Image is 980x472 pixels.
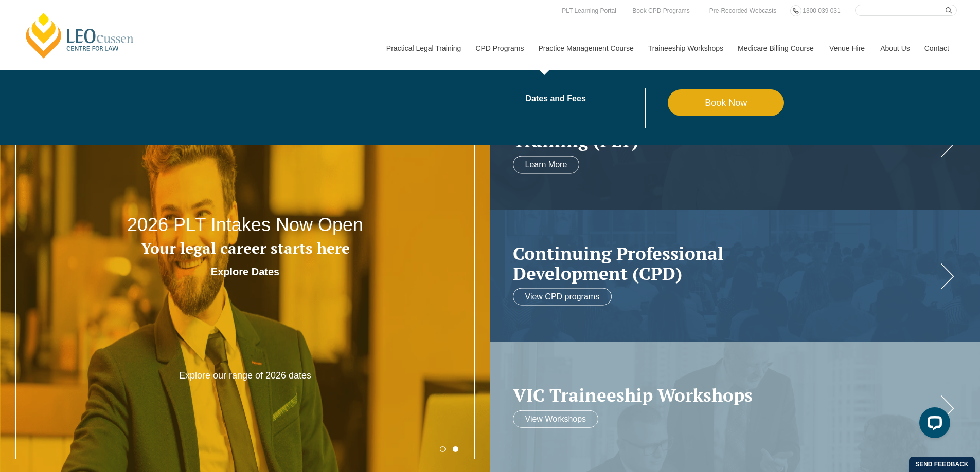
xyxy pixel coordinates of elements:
[440,446,446,452] button: 1
[668,89,785,116] a: Book Now
[707,5,779,16] a: Pre-Recorded Webcasts
[513,385,937,405] a: VIC Traineeship Workshops
[23,11,137,60] a: [PERSON_NAME] Centre for Law
[531,26,640,70] a: Practice Management Course
[513,111,937,150] a: Practical LegalTraining (PLT)
[872,26,917,70] a: About Us
[513,410,599,427] a: View Workshops
[468,26,530,70] a: CPD Programs
[730,26,822,70] a: Medicare Billing Course
[911,403,954,446] iframe: LiveChat chat widget
[513,156,580,173] a: Learn More
[211,262,279,282] a: Explore Dates
[513,288,612,306] a: View CPD programs
[513,243,937,283] h2: Continuing Professional Development (CPD)
[98,240,393,257] h3: Your legal career starts here
[379,26,468,70] a: Practical Legal Training
[98,215,393,235] h2: 2026 PLT Intakes Now Open
[513,243,937,283] a: Continuing ProfessionalDevelopment (CPD)
[525,95,668,103] a: Dates and Fees
[803,7,840,14] span: 1300 039 031
[800,5,843,16] a: 1300 039 031
[917,26,957,70] a: Contact
[513,111,937,150] h2: Practical Legal Training (PLT)
[640,26,730,70] a: Traineeship Workshops
[822,26,872,70] a: Venue Hire
[559,5,619,16] a: PLT Learning Portal
[147,370,343,382] p: Explore our range of 2026 dates
[453,446,458,452] button: 2
[630,5,692,16] a: Book CPD Programs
